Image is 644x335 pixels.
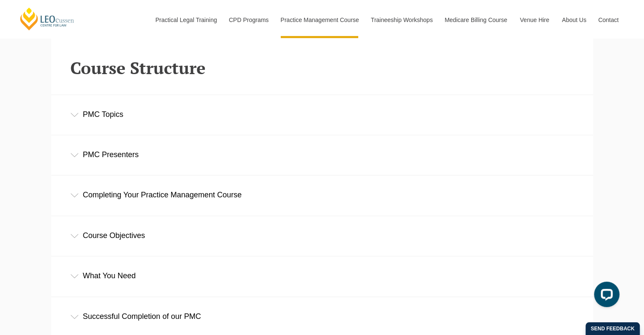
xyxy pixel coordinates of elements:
[51,256,593,296] div: What You Need
[19,7,75,31] a: [PERSON_NAME] Centre for Law
[51,216,593,255] div: Course Objectives
[274,2,365,38] a: Practice Management Course
[51,95,593,134] div: PMC Topics
[514,2,556,38] a: Venue Hire
[587,278,623,314] iframe: LiveChat chat widget
[365,2,438,38] a: Traineeship Workshops
[592,2,625,38] a: Contact
[556,2,592,38] a: About Us
[70,58,574,77] h2: Course Structure
[222,2,274,38] a: CPD Programs
[149,2,223,38] a: Practical Legal Training
[438,2,514,38] a: Medicare Billing Course
[51,175,593,215] div: Completing Your Practice Management Course
[51,135,593,174] div: PMC Presenters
